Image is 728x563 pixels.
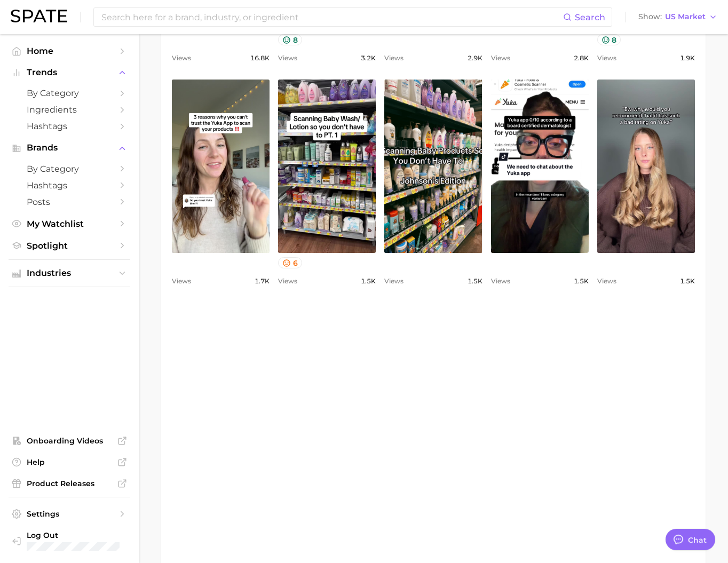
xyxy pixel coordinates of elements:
[27,197,112,207] span: Posts
[638,14,662,20] span: Show
[27,268,112,278] span: Industries
[9,433,130,449] a: Onboarding Videos
[575,12,605,22] span: Search
[9,216,130,232] a: My Watchlist
[27,241,112,251] span: Spotlight
[27,219,112,229] span: My Watchlist
[9,527,130,554] a: Log out. Currently logged in with e-mail doyeon@spate.nyc.
[11,10,67,22] img: SPATE
[468,275,482,288] span: 1.5k
[278,34,302,45] button: 8
[597,275,616,288] span: Views
[27,509,112,519] span: Settings
[27,143,112,153] span: Brands
[9,161,130,177] a: by Category
[9,194,130,210] a: Posts
[27,436,112,446] span: Onboarding Videos
[27,121,112,131] span: Hashtags
[27,457,112,467] span: Help
[9,85,130,101] a: by Category
[361,52,376,65] span: 3.2k
[680,275,695,288] span: 1.5k
[384,275,403,288] span: Views
[597,34,621,45] button: 8
[574,275,589,288] span: 1.5k
[27,530,122,540] span: Log Out
[9,43,130,59] a: Home
[255,275,270,288] span: 1.7k
[9,177,130,194] a: Hashtags
[278,257,302,268] button: 6
[27,479,112,488] span: Product Releases
[680,52,695,65] span: 1.9k
[172,275,191,288] span: Views
[468,52,482,65] span: 2.9k
[27,88,112,98] span: by Category
[27,46,112,56] span: Home
[9,65,130,81] button: Trends
[9,506,130,522] a: Settings
[172,52,191,65] span: Views
[384,52,403,65] span: Views
[9,237,130,254] a: Spotlight
[9,101,130,118] a: Ingredients
[100,8,563,26] input: Search here for a brand, industry, or ingredient
[278,52,297,65] span: Views
[27,164,112,174] span: by Category
[491,52,510,65] span: Views
[361,275,376,288] span: 1.5k
[27,105,112,115] span: Ingredients
[9,454,130,470] a: Help
[9,118,130,134] a: Hashtags
[665,14,706,20] span: US Market
[27,180,112,191] span: Hashtags
[278,275,297,288] span: Views
[9,475,130,491] a: Product Releases
[491,275,510,288] span: Views
[636,10,720,24] button: ShowUS Market
[574,52,589,65] span: 2.8k
[250,52,270,65] span: 16.8k
[9,265,130,281] button: Industries
[27,68,112,77] span: Trends
[597,52,616,65] span: Views
[9,140,130,156] button: Brands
